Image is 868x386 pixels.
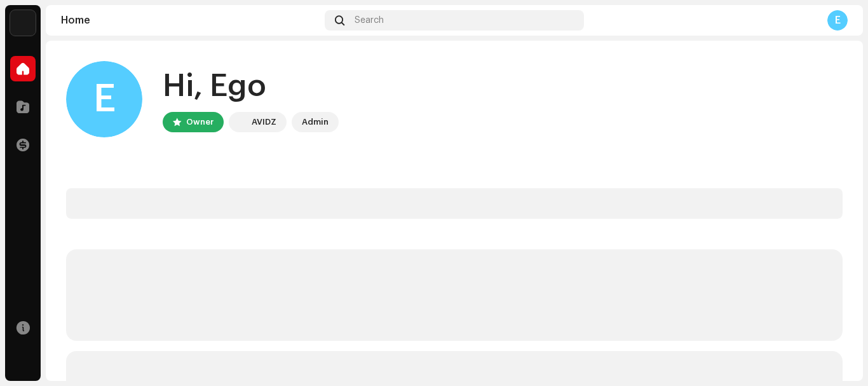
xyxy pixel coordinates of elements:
[355,15,384,25] span: Search
[163,66,339,107] div: Hi, Ego
[66,61,142,137] div: E
[302,114,329,130] div: Admin
[252,114,276,130] div: AVIDZ
[827,10,848,31] div: E
[231,114,247,130] img: 10d72f0b-d06a-424f-aeaa-9c9f537e57b6
[186,114,214,130] div: Owner
[61,15,320,25] div: Home
[10,10,36,36] img: 10d72f0b-d06a-424f-aeaa-9c9f537e57b6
